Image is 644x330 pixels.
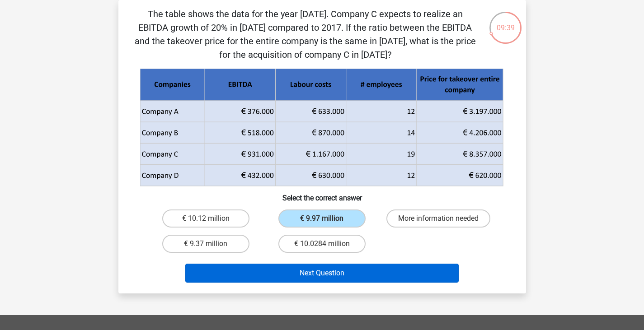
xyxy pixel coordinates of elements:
p: The table shows the data for the year [DATE]. Company C expects to realize an EBITDA growth of 20... [133,7,478,61]
label: € 10.12 million [162,209,249,228]
div: 09:39 [489,11,522,33]
label: € 9.97 million [278,209,366,228]
button: Next Question [185,264,459,283]
label: € 9.37 million [162,235,249,253]
h6: Select the correct answer [133,186,512,202]
label: € 10.0284 million [278,235,366,253]
label: More information needed [386,209,490,228]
